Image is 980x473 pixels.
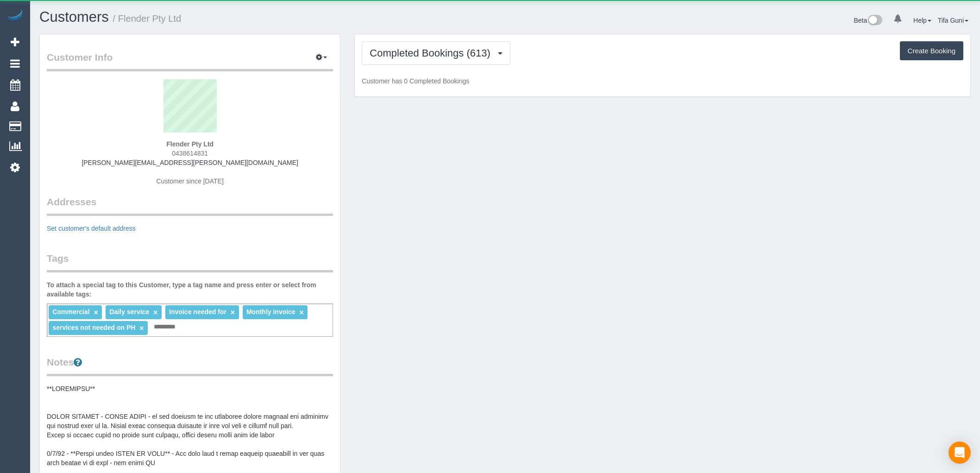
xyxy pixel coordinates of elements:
[370,47,495,59] span: Completed Bookings (613)
[854,17,882,24] a: Beta
[153,309,157,316] a: ×
[6,9,24,22] img: Automaid Logo
[157,177,224,185] span: Customer since [DATE]
[94,309,98,316] a: ×
[231,309,235,316] a: ×
[949,441,971,464] div: Open Intercom Messenger
[867,15,882,27] img: New interface
[47,225,136,232] a: Set customer's default address
[113,13,182,24] small: / Flender Pty Ltd
[52,308,89,315] span: Commercial
[172,150,208,157] span: 0438614831
[169,308,226,315] span: Invoice needed for
[362,76,963,86] p: Customer has 0 Completed Bookings
[52,324,135,331] span: services not needed on PH
[362,41,510,65] button: Completed Bookings (613)
[110,308,150,315] span: Daily service
[47,280,333,299] label: To attach a special tag to this Customer, type a tag name and press enter or select from availabl...
[900,41,963,61] button: Create Booking
[913,17,931,24] a: Help
[166,140,214,148] strong: Flender Pty Ltd
[82,159,298,166] a: [PERSON_NAME][EMAIL_ADDRESS][PERSON_NAME][DOMAIN_NAME]
[47,252,333,272] legend: Tags
[47,355,333,376] legend: Notes
[39,9,109,25] a: Customers
[938,17,968,24] a: Tifa Guni
[139,324,144,332] a: ×
[47,50,333,71] legend: Customer Info
[300,309,304,316] a: ×
[246,308,295,315] span: Monthly invoice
